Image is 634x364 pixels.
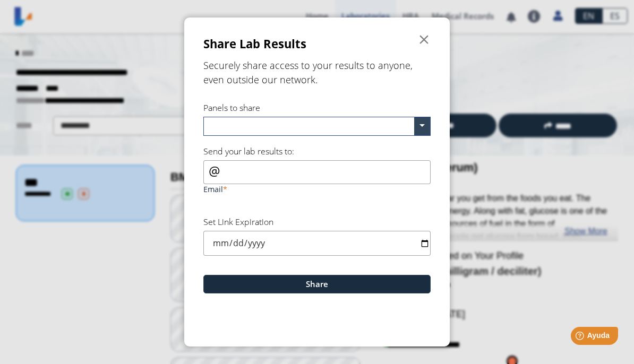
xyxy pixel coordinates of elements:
[418,33,431,46] span: 
[203,145,294,157] label: Send your lab results to:
[203,36,306,53] h3: Share Lab Results
[203,275,431,293] button: Share
[539,323,622,352] iframe: Help widget launcher
[203,102,260,114] label: Panels to share
[203,58,431,87] h5: Securely share access to your results to anyone, even outside our network.
[203,216,273,228] label: Set Link Expiration
[203,184,431,194] label: Email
